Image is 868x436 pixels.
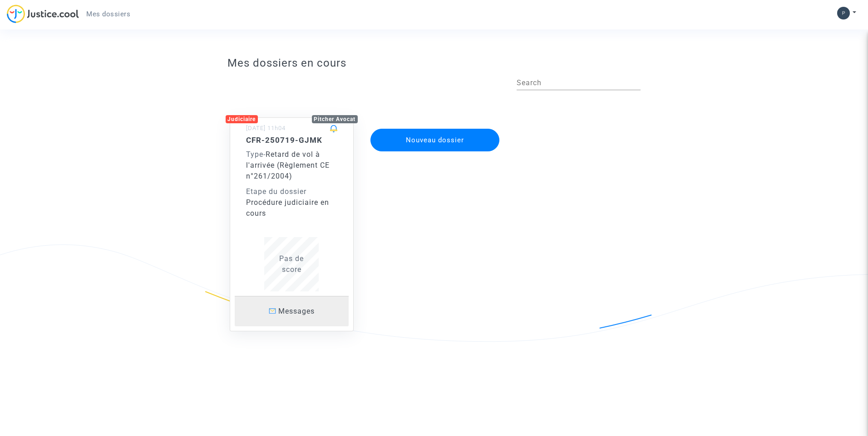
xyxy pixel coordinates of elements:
[226,115,258,123] div: Judiciaire
[246,150,266,159] span: -
[246,150,263,159] span: Type
[246,186,338,197] div: Etape du dossier
[246,150,330,180] span: Retard de vol à l'arrivée (Règlement CE n°261/2004)
[246,197,338,219] div: Procédure judiciaire en cours
[370,129,499,151] button: Nouveau dossier
[86,10,130,18] span: Mes dossiers
[246,136,338,145] h5: CFR-250719-GJMK
[79,7,138,21] a: Mes dossiers
[837,7,850,19] img: 20415470c27005247e31eb73b03289fe
[278,307,315,315] span: Messages
[279,254,304,274] span: Pas de score
[246,125,286,131] small: [DATE] 11h04
[312,115,358,123] div: Pitcher Avocat
[221,99,363,331] a: JudiciairePitcher Avocat[DATE] 11h04CFR-250719-GJMKType-Retard de vol à l'arrivée (Règlement CE n...
[235,296,349,326] a: Messages
[227,57,641,70] h3: Mes dossiers en cours
[7,5,79,23] img: jc-logo.svg
[370,123,500,131] a: Nouveau dossier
